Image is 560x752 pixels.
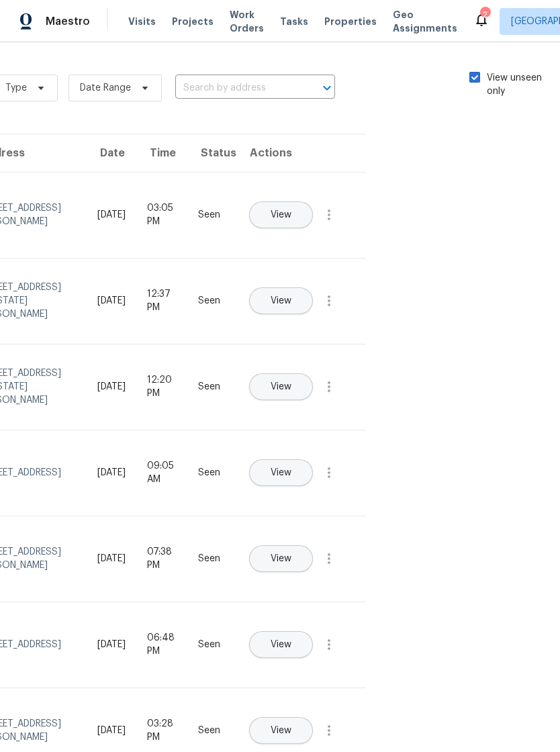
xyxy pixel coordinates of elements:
[80,81,131,95] span: Date Range
[280,17,308,26] span: Tasks
[271,382,291,392] span: View
[97,638,126,651] div: [DATE]
[271,640,291,650] span: View
[147,631,177,658] div: 06:48 PM
[198,466,226,479] div: Seen
[46,15,90,28] span: Maestro
[147,459,177,486] div: 09:05 AM
[198,380,226,393] div: Seen
[324,15,377,28] span: Properties
[249,287,313,314] button: View
[198,724,226,737] div: Seen
[271,468,291,478] span: View
[128,15,156,28] span: Visits
[187,134,236,172] th: Status
[147,373,177,400] div: 12:20 PM
[249,459,313,486] button: View
[97,466,126,479] div: [DATE]
[393,8,457,35] span: Geo Assignments
[97,724,126,737] div: [DATE]
[318,79,336,97] button: Open
[97,294,126,308] div: [DATE]
[147,201,177,228] div: 03:05 PM
[271,726,291,736] span: View
[172,15,214,28] span: Projects
[249,717,313,744] button: View
[271,210,291,220] span: View
[5,81,27,95] span: Type
[175,78,297,99] input: Search by address
[249,373,313,400] button: View
[87,134,136,172] th: Date
[198,208,226,222] div: Seen
[147,287,177,314] div: 12:37 PM
[271,554,291,564] span: View
[147,545,177,572] div: 07:38 PM
[136,134,187,172] th: Time
[230,8,264,35] span: Work Orders
[198,638,226,651] div: Seen
[198,294,226,308] div: Seen
[198,552,226,565] div: Seen
[249,631,313,658] button: View
[249,545,313,572] button: View
[249,201,313,228] button: View
[97,208,126,222] div: [DATE]
[236,134,366,172] th: Actions
[97,552,126,565] div: [DATE]
[147,717,177,744] div: 03:28 PM
[97,380,126,393] div: [DATE]
[480,8,489,21] div: 2
[271,296,291,306] span: View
